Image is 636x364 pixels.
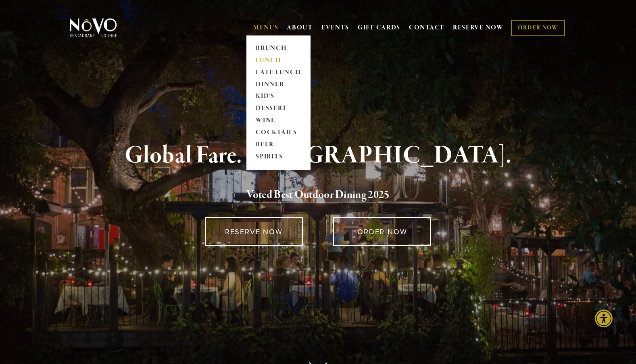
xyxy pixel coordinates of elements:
[253,54,304,67] a: LUNCH
[321,24,349,32] a: EVENTS
[253,67,304,79] a: LATE LUNCH
[358,20,400,35] a: GIFT CARDS
[409,20,444,35] a: CONTACT
[333,217,431,246] a: ORDER NOW
[253,79,304,91] a: DINNER
[253,139,304,151] a: BEER
[253,103,304,115] a: DESSERT
[253,115,304,127] a: WINE
[511,20,564,36] a: ORDER NOW
[453,20,504,35] a: RESERVE NOW
[246,188,384,203] a: Voted Best Outdoor Dining 202
[205,217,303,246] a: RESERVE NOW
[125,140,511,171] strong: Global Fare. [GEOGRAPHIC_DATA].
[253,42,304,54] a: BRUNCH
[83,187,553,204] h2: 5
[253,91,304,103] a: KID'S
[253,151,304,163] a: SPIRITS
[595,310,613,327] div: Accessibility Menu
[68,18,119,38] img: Novo Restaurant &amp; Lounge
[253,127,304,139] a: COCKTAILS
[287,24,313,32] a: ABOUT
[253,24,279,32] a: MENUS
